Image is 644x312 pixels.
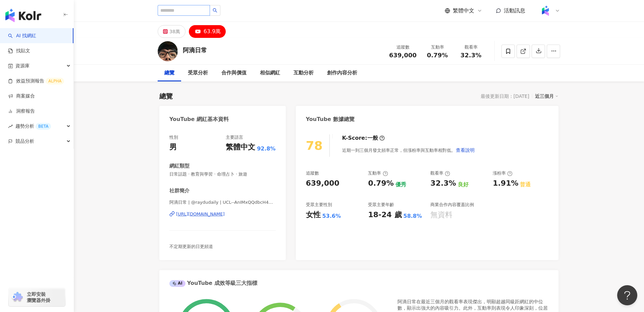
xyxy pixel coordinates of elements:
[430,170,450,176] div: 觀看率
[9,288,65,306] a: chrome extension立即安裝 瀏覽器外掛
[430,178,456,189] div: 32.3%
[213,8,217,13] span: search
[389,44,417,51] div: 追蹤數
[36,123,51,130] div: BETA
[456,147,475,153] span: 查看說明
[15,119,51,134] span: 趨勢分析
[176,211,225,217] div: [URL][DOMAIN_NAME]
[368,210,401,220] div: 18-24 歲
[169,279,257,287] div: YouTube 成效等級三大指標
[535,92,558,101] div: 近三個月
[306,139,323,152] div: 78
[169,171,276,177] span: 日常話題 · 教育與學習 · 命理占卜 · 旅遊
[342,134,385,142] div: K-Score :
[169,199,276,205] span: 阿滴日常 | @raydudaily | UCL--AnIMxQQdbcH4ESEK0Iw
[8,48,30,54] a: 找貼文
[453,7,474,14] span: 繁體中文
[8,93,35,100] a: 商案媒合
[368,178,393,189] div: 0.79%
[226,134,243,140] div: 主要語言
[169,163,190,170] div: 網紅類型
[306,202,332,208] div: 受眾主要性別
[458,44,484,51] div: 觀看率
[159,91,173,101] div: 總覽
[226,142,255,152] div: 繁體中文
[389,52,417,59] span: 639,000
[158,25,185,38] button: 38萬
[367,134,378,142] div: 一般
[188,69,208,77] div: 受眾分析
[395,181,406,188] div: 優秀
[169,187,190,194] div: 社群簡介
[8,78,64,84] a: 效益預測報告ALPHA
[455,143,475,157] button: 查看說明
[368,202,394,208] div: 受眾主要年齡
[520,181,531,188] div: 普通
[458,181,469,188] div: 良好
[189,25,226,38] button: 63.9萬
[183,46,207,54] div: 阿滴日常
[425,44,450,51] div: 互動率
[169,116,229,123] div: YouTube 網紅基本資料
[493,170,513,176] div: 漲粉率
[327,69,357,77] div: 創作內容分析
[427,52,448,59] span: 0.79%
[169,134,178,140] div: 性別
[169,27,180,36] div: 38萬
[8,108,35,115] a: 洞察報告
[306,178,339,189] div: 639,000
[11,292,24,303] img: chrome extension
[306,170,319,176] div: 追蹤數
[164,69,174,77] div: 總覽
[221,69,247,77] div: 合作與價值
[257,145,276,152] span: 92.8%
[169,211,276,217] a: [URL][DOMAIN_NAME]
[617,285,637,305] iframe: Help Scout Beacon - Open
[8,124,13,129] span: rise
[169,142,177,152] div: 男
[27,291,50,303] span: 立即安裝 瀏覽器外掛
[169,280,185,287] div: AI
[204,27,221,36] div: 63.9萬
[430,202,474,208] div: 商業合作內容覆蓋比例
[260,69,280,77] div: 相似網紅
[539,4,552,17] img: Kolr%20app%20icon%20%281%29.png
[5,9,41,22] img: logo
[8,33,36,39] a: searchAI 找網紅
[461,52,481,59] span: 32.3%
[404,212,422,220] div: 58.8%
[15,58,30,73] span: 資源庫
[322,212,341,220] div: 53.6%
[169,244,213,249] span: 不定期更新的日更頻道
[493,178,518,189] div: 1.91%
[306,116,355,123] div: YouTube 數據總覽
[504,7,525,14] span: 活動訊息
[293,69,314,77] div: 互動分析
[368,170,388,176] div: 互動率
[306,210,321,220] div: 女性
[481,93,529,99] div: 最後更新日期：[DATE]
[430,210,452,220] div: 無資料
[158,41,178,61] img: KOL Avatar
[342,143,475,157] div: 近期一到三個月發文頻率正常，但漲粉率與互動率相對低。
[15,134,34,149] span: 競品分析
